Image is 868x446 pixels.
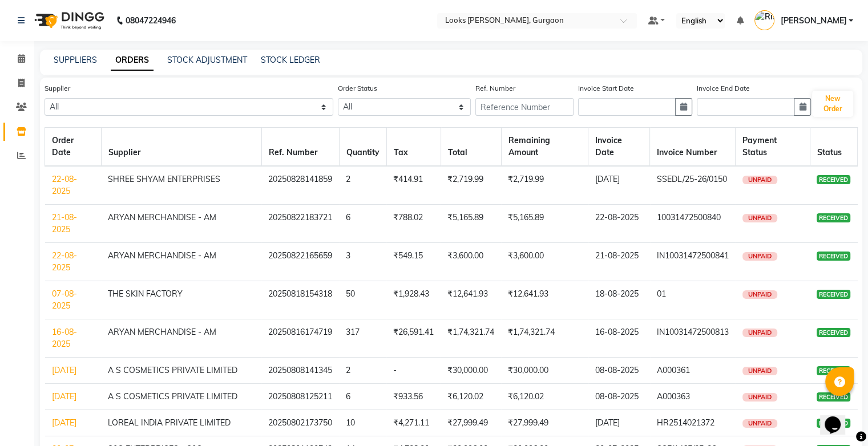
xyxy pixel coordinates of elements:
[261,281,339,319] td: 20250818154318
[339,205,386,243] td: 6
[742,367,777,375] span: UNPAID
[167,55,247,65] a: STOCK ADJUSTMENT
[261,205,339,243] td: 20250822183721
[52,212,77,234] a: 21-08-2025
[812,91,853,117] button: New Order
[588,128,650,167] th: Invoice Date
[339,358,386,384] td: 2
[101,358,261,384] td: A S COSMETICS PRIVATE LIMITED
[501,128,588,167] th: Remaining Amount
[650,128,736,167] th: Invoice Number
[588,281,650,319] td: 18-08-2025
[588,410,650,436] td: [DATE]
[742,214,777,222] span: UNPAID
[657,365,690,375] span: A000361
[501,205,588,243] td: ₹5,165.89
[29,5,107,37] img: logo
[501,243,588,281] td: ₹3,600.00
[817,366,850,375] span: RECEIVED
[578,83,634,94] label: Invoice Start Date
[742,329,777,337] span: UNPAID
[45,83,70,94] label: Supplier
[261,55,320,65] a: STOCK LEDGER
[386,384,441,410] td: ₹933.56
[126,5,176,37] b: 08047224946
[817,328,850,337] span: RECEIVED
[657,174,727,184] span: SSEDL/25-26/0150
[501,410,588,436] td: ₹27,999.49
[339,281,386,319] td: 50
[697,83,750,94] label: Invoice End Date
[386,319,441,358] td: ₹26,591.41
[657,289,666,299] span: 01
[817,252,850,261] span: RECEIVED
[501,384,588,410] td: ₹6,120.02
[386,205,441,243] td: ₹788.02
[54,55,97,65] a: SUPPLIERS
[52,327,77,349] a: 16-08-2025
[101,281,261,319] td: THE SKIN FACTORY
[475,98,574,116] input: Reference Number
[810,128,857,167] th: Status
[339,128,386,167] th: Quantity
[338,83,377,94] label: Order Status
[261,243,339,281] td: 20250822165659
[742,176,777,184] span: UNPAID
[339,410,386,436] td: 10
[386,166,441,205] td: ₹414.91
[386,281,441,319] td: ₹1,928.43
[817,175,850,184] span: RECEIVED
[588,384,650,410] td: 08-08-2025
[52,365,76,375] a: [DATE]
[588,243,650,281] td: 21-08-2025
[820,400,857,435] iframe: chat widget
[101,128,261,167] th: Supplier
[261,384,339,410] td: 20250808125211
[261,319,339,358] td: 20250816174719
[45,128,102,167] th: Order Date
[817,419,850,428] span: RECEIVED
[441,205,501,243] td: ₹5,165.89
[111,50,154,71] a: ORDERS
[441,384,501,410] td: ₹6,120.02
[657,391,690,402] span: A000363
[441,243,501,281] td: ₹3,600.00
[780,15,846,27] span: [PERSON_NAME]
[817,392,850,402] span: RECEIVED
[386,128,441,167] th: Tax
[52,174,77,196] a: 22-08-2025
[742,290,777,299] span: UNPAID
[441,281,501,319] td: ₹12,641.93
[657,250,729,261] span: IN10031472500841
[441,128,501,167] th: Total
[742,393,777,402] span: UNPAID
[261,410,339,436] td: 20250802173750
[657,417,714,428] span: HR2514021372
[754,10,774,30] img: Rishabh Kapoor
[386,358,441,384] td: -
[657,327,729,337] span: IN10031472500813
[339,243,386,281] td: 3
[101,205,261,243] td: ARYAN MERCHANDISE - AM
[339,166,386,205] td: 2
[339,384,386,410] td: 6
[742,419,777,428] span: UNPAID
[501,358,588,384] td: ₹30,000.00
[742,252,777,261] span: UNPAID
[261,358,339,384] td: 20250808141345
[101,166,261,205] td: SHREE SHYAM ENTERPRISES
[657,212,721,222] span: 10031472500840
[339,319,386,358] td: 317
[441,410,501,436] td: ₹27,999.49
[101,243,261,281] td: ARYAN MERCHANDISE - AM
[52,250,77,273] a: 22-08-2025
[588,358,650,384] td: 08-08-2025
[501,281,588,319] td: ₹12,641.93
[588,166,650,205] td: [DATE]
[52,289,77,311] a: 07-08-2025
[475,83,515,94] label: Ref. Number
[441,358,501,384] td: ₹30,000.00
[261,128,339,167] th: Ref. Number
[817,290,850,299] span: RECEIVED
[52,391,76,402] a: [DATE]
